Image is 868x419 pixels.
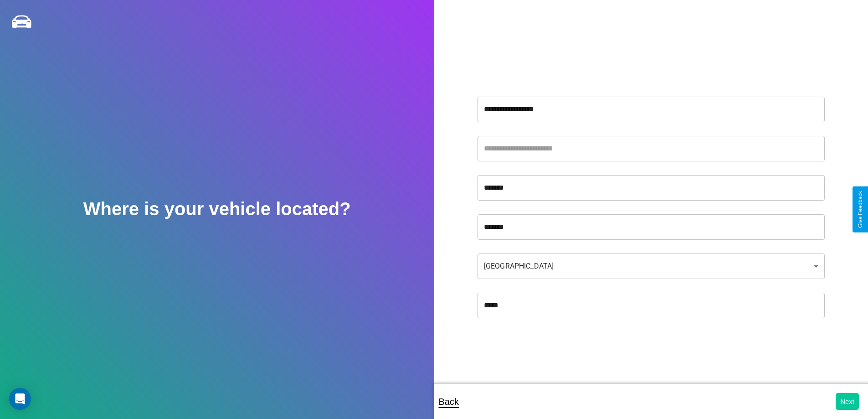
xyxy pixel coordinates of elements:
[836,393,859,410] button: Next
[478,253,825,279] div: [GEOGRAPHIC_DATA]
[439,393,459,410] p: Back
[9,388,31,410] div: Open Intercom Messenger
[857,191,863,228] div: Give Feedback
[83,199,351,219] h2: Where is your vehicle located?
